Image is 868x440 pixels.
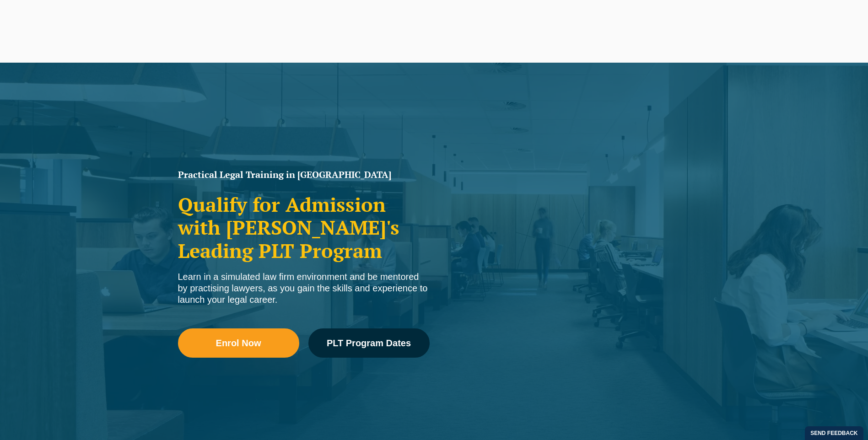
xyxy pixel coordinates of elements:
[308,328,430,358] a: PLT Program Dates
[178,328,299,358] a: Enrol Now
[178,170,430,179] h1: Practical Legal Training in [GEOGRAPHIC_DATA]
[178,193,430,262] h2: Qualify for Admission with [PERSON_NAME]'s Leading PLT Program
[327,338,411,348] span: PLT Program Dates
[216,338,261,348] span: Enrol Now
[178,271,430,306] div: Learn in a simulated law firm environment and be mentored by practising lawyers, as you gain the ...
